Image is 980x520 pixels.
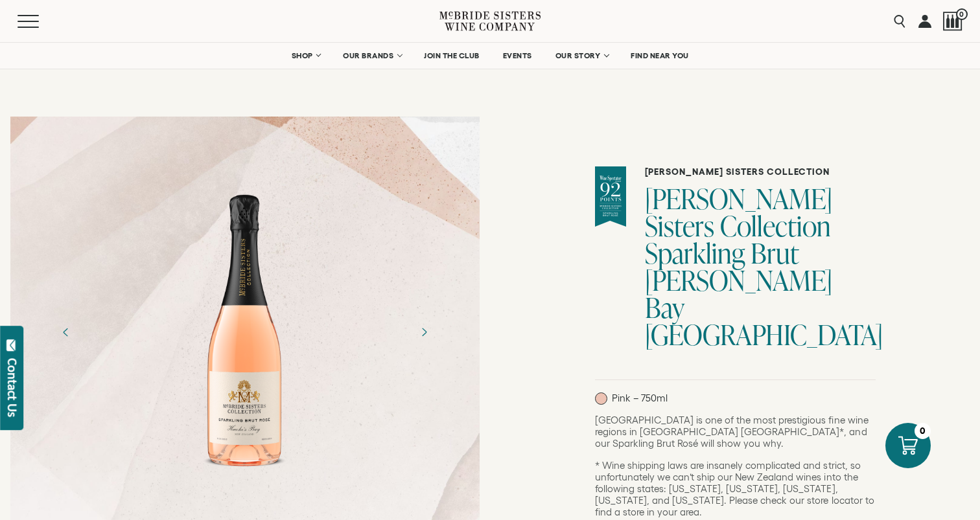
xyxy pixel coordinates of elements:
div: 0 [915,423,931,439]
span: [GEOGRAPHIC_DATA] is one of the most prestigious fine wine regions in [GEOGRAPHIC_DATA] [GEOGRAPH... [595,414,869,449]
span: FIND NEAR YOU [631,51,689,60]
button: Previous [49,315,83,349]
span: 0 [956,8,968,20]
span: * Wine shipping laws are insanely complicated and strict, so unfortunately we can’t ship our New ... [595,460,874,517]
span: OUR BRANDS [343,51,393,60]
span: JOIN THE CLUB [424,51,480,60]
a: OUR BRANDS [334,43,409,69]
a: JOIN THE CLUB [415,43,488,69]
a: SHOP [283,43,328,69]
a: EVENTS [495,43,541,69]
h6: [PERSON_NAME] Sisters Collection [645,166,876,177]
button: Mobile Menu Trigger [17,15,64,28]
p: Pink – 750ml [595,392,668,405]
div: Contact Us [6,358,19,417]
h1: [PERSON_NAME] Sisters Collection Sparkling Brut [PERSON_NAME] Bay [GEOGRAPHIC_DATA] [645,185,876,348]
span: SHOP [291,51,313,60]
span: EVENTS [503,51,532,60]
a: FIND NEAR YOU [622,43,697,69]
button: Next [407,315,441,349]
span: OUR STORY [555,51,601,60]
a: OUR STORY [547,43,616,69]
